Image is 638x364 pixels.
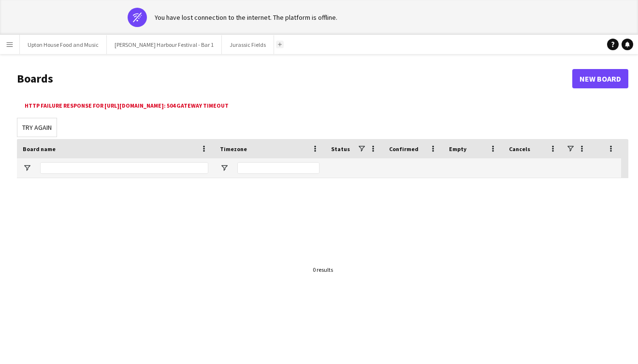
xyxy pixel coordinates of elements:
span: Confirmed [389,145,419,153]
button: Upton House Food and Music [20,35,107,54]
h3: Http failure response for [URL][DOMAIN_NAME]: 504 Gateway Timeout [25,101,621,110]
button: Open Filter Menu [220,164,229,172]
span: Empty [449,145,466,153]
input: Board name Filter Input [40,162,208,174]
h1: Boards [17,71,572,86]
button: Open Filter Menu [23,164,31,172]
div: 0 results [313,266,333,273]
span: Try Again [22,123,52,132]
span: Board name [23,145,56,153]
span: Cancels [509,145,530,153]
div: You have lost connection to the internet. The platform is offline. [155,13,337,22]
span: Timezone [220,145,247,153]
button: Jurassic Fields [222,35,274,54]
button: [PERSON_NAME] Harbour Festival - Bar 1 [107,35,222,54]
a: New Board [572,69,628,88]
input: Timezone Filter Input [237,162,319,174]
span: Status [331,145,350,153]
